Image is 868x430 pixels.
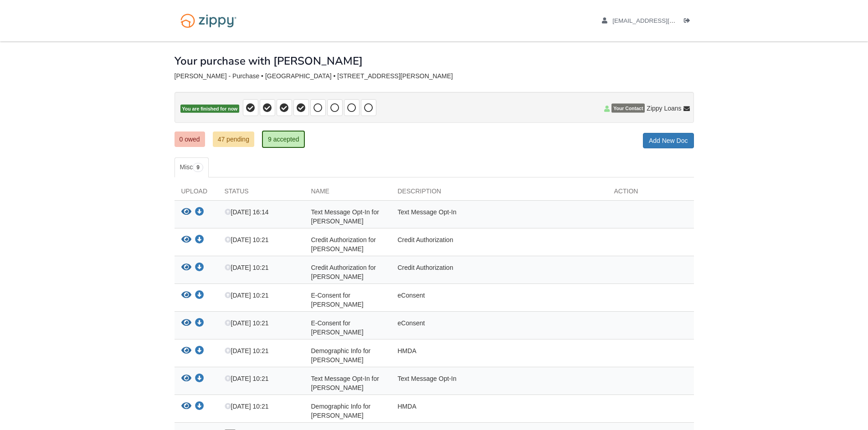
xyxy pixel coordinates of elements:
span: Your Contact [611,104,645,113]
span: E-Consent for [PERSON_NAME] [311,319,364,336]
a: Download E-Consent for Aaron Rouse [195,292,204,299]
a: 0 owed [175,132,205,147]
h1: Your purchase with [PERSON_NAME] [175,55,363,67]
a: 9 accepted [262,131,305,148]
button: View Credit Authorization for Aaron Rouse [181,235,191,245]
a: Log out [684,17,694,26]
span: samanthaamburgey22@gmail.com [612,17,717,24]
button: View Credit Authorization for Samantha Amburgey [181,263,191,273]
img: Logo [175,9,242,32]
div: Status [218,187,304,200]
div: [PERSON_NAME] - Purchase • [GEOGRAPHIC_DATA] • [STREET_ADDRESS][PERSON_NAME] [175,72,694,80]
div: Name [304,187,391,200]
div: HMDA [391,346,607,364]
a: Download E-Consent for Samantha Amburgey [195,320,204,327]
div: Description [391,187,607,200]
button: View Demographic Info for Aaron Rouse [181,346,191,356]
div: Credit Authorization [391,263,607,281]
span: E-Consent for [PERSON_NAME] [311,292,364,308]
a: Download Text Message Opt-In for Samantha Amburgey [195,375,204,383]
div: eConsent [391,291,607,309]
span: 9 [193,163,203,172]
a: Download Demographic Info for Samantha Amburgey [195,403,204,410]
span: Zippy Loans [647,104,681,113]
span: Credit Authorization for [PERSON_NAME] [311,264,376,280]
a: Add New Doc [643,133,694,148]
a: Download Demographic Info for Aaron Rouse [195,348,204,355]
span: [DATE] 10:21 [225,236,269,243]
span: [DATE] 10:21 [225,403,269,410]
span: [DATE] 10:21 [225,375,269,382]
div: HMDA [391,402,607,420]
span: Demographic Info for [PERSON_NAME] [311,403,371,419]
span: [DATE] 16:14 [225,208,269,216]
div: Text Message Opt-In [391,207,607,226]
button: View E-Consent for Aaron Rouse [181,291,191,300]
a: Download Text Message Opt-In for Aaron Rouse [195,209,204,216]
span: [DATE] 10:21 [225,292,269,299]
div: eConsent [391,319,607,337]
div: Upload [175,187,218,200]
button: View Demographic Info for Samantha Amburgey [181,402,191,411]
button: View Text Message Opt-In for Aaron Rouse [181,207,191,217]
a: Download Credit Authorization for Aaron Rouse [195,237,204,244]
span: [DATE] 10:21 [225,264,269,271]
div: Credit Authorization [391,235,607,253]
span: Text Message Opt-In for [PERSON_NAME] [311,375,379,391]
div: Text Message Opt-In [391,374,607,392]
a: edit profile [602,17,717,26]
button: View E-Consent for Samantha Amburgey [181,319,191,328]
a: Download Credit Authorization for Samantha Amburgey [195,264,204,272]
span: Text Message Opt-In for [PERSON_NAME] [311,208,379,225]
span: Credit Authorization for [PERSON_NAME] [311,236,376,253]
a: 47 pending [213,132,254,147]
button: View Text Message Opt-In for Samantha Amburgey [181,374,191,384]
span: Demographic Info for [PERSON_NAME] [311,347,371,364]
div: Action [607,187,694,200]
span: You are finished for now [180,105,240,113]
span: [DATE] 10:21 [225,347,269,354]
span: [DATE] 10:21 [225,319,269,327]
a: Misc [175,157,209,177]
